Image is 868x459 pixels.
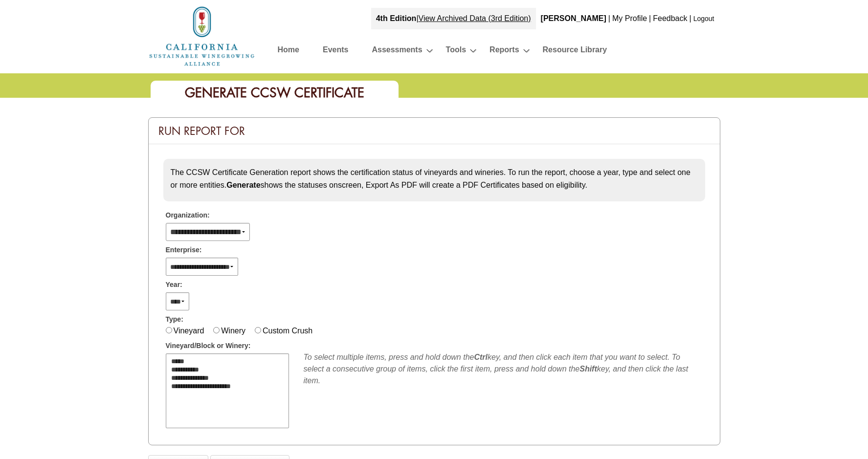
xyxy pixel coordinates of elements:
div: | [648,8,652,29]
a: View Archived Data (3rd Edition) [419,14,531,22]
a: Resource Library [543,43,607,60]
strong: Generate [226,181,260,189]
span: Enterprise: [166,245,202,255]
span: Generate CCSW Certificate [185,84,364,101]
a: My Profile [612,14,647,22]
label: Vineyard [174,327,204,335]
a: Home [278,43,299,60]
a: Feedback [653,14,687,22]
a: Tools [446,43,466,60]
div: Run Report For [149,118,720,144]
div: | [371,8,536,29]
b: [PERSON_NAME] [541,14,606,22]
span: Vineyard/Block or Winery: [166,341,251,351]
img: logo_cswa2x.png [148,5,256,67]
div: To select multiple items, press and hold down the key, and then click each item that you want to ... [304,351,703,387]
span: Year: [166,280,182,290]
div: | [689,8,692,29]
p: The CCSW Certificate Generation report shows the certification status of vineyards and wineries. ... [171,166,698,191]
b: Shift [579,365,597,373]
b: Ctrl [474,353,488,361]
div: | [607,8,611,29]
label: Custom Crush [263,327,312,335]
span: Type: [166,314,183,325]
a: Reports [490,43,519,60]
label: Winery [221,327,245,335]
a: Logout [693,15,714,22]
strong: 4th Edition [376,14,417,22]
a: Assessments [372,43,422,60]
span: Organization: [166,210,210,220]
a: Home [148,31,256,40]
a: Events [323,43,348,60]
